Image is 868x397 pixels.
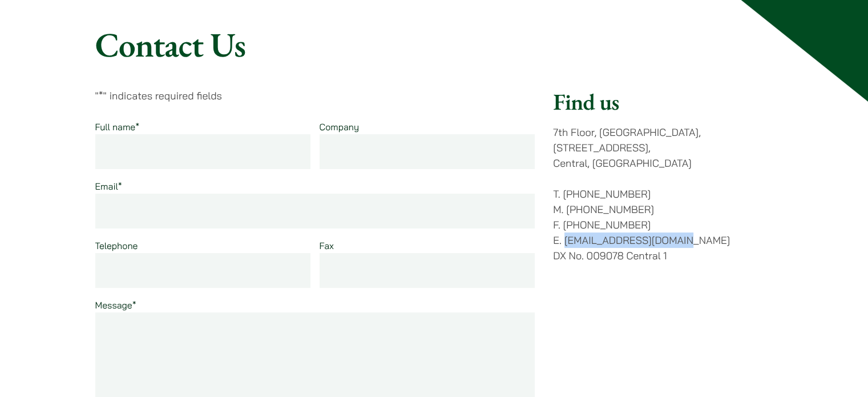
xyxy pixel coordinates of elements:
p: T. [PHONE_NUMBER] M. [PHONE_NUMBER] F. [PHONE_NUMBER] E. [EMAIL_ADDRESS][DOMAIN_NAME] DX No. 0090... [553,186,773,263]
label: Message [95,299,136,311]
label: Fax [320,240,334,251]
p: 7th Floor, [GEOGRAPHIC_DATA], [STREET_ADDRESS], Central, [GEOGRAPHIC_DATA] [553,125,773,171]
label: Company [320,121,360,133]
label: Full name [95,121,140,133]
p: " " indicates required fields [95,88,535,103]
h1: Contact Us [95,24,773,65]
h2: Find us [553,88,773,115]
label: Telephone [95,240,138,251]
label: Email [95,181,122,192]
